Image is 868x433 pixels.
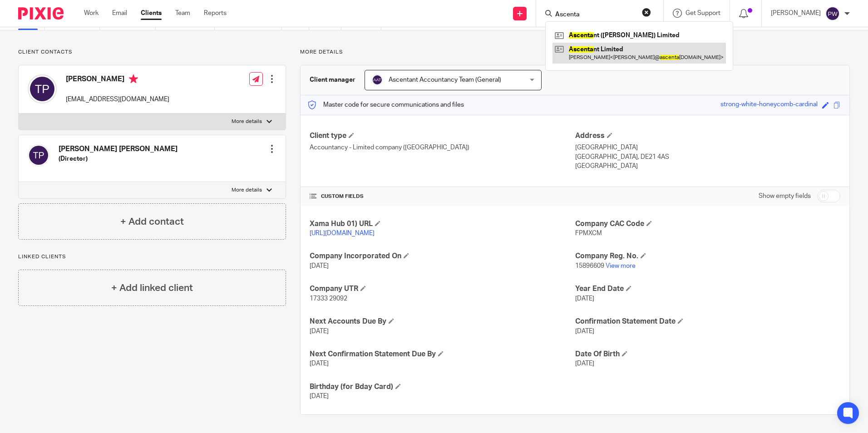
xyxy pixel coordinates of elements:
[554,11,636,19] input: Search
[389,77,501,83] span: Ascentant Accountancy Team (General)
[310,230,375,236] a: [URL][DOMAIN_NAME]
[28,144,49,166] img: svg%3E
[310,263,329,269] span: [DATE]
[66,95,169,104] p: [EMAIL_ADDRESS][DOMAIN_NAME]
[310,360,329,367] span: [DATE]
[111,281,193,295] h4: + Add linked client
[575,295,594,302] span: [DATE]
[642,8,651,17] button: Clear
[310,328,329,335] span: [DATE]
[66,74,169,86] h4: [PERSON_NAME]
[141,9,162,18] a: Clients
[310,131,575,141] h4: Client type
[575,143,840,152] p: [GEOGRAPHIC_DATA]
[575,131,840,141] h4: Address
[771,9,821,18] p: [PERSON_NAME]
[310,143,575,152] p: Accountancy - Limited company ([GEOGRAPHIC_DATA])
[310,317,575,326] h4: Next Accounts Due By
[175,9,190,18] a: Team
[575,230,602,236] span: FPMXCM
[575,328,594,335] span: [DATE]
[575,219,840,229] h4: Company CAC Code
[204,9,227,18] a: Reports
[28,74,57,103] img: svg%3E
[18,253,286,261] p: Linked clients
[18,7,64,20] img: Pixie
[310,251,575,261] h4: Company Incorporated On
[606,263,636,269] a: View more
[59,154,178,163] h5: (Director)
[310,193,575,200] h4: CUSTOM FIELDS
[232,118,262,125] p: More details
[120,215,184,229] h4: + Add contact
[575,360,594,367] span: [DATE]
[575,153,840,162] p: [GEOGRAPHIC_DATA], DE21 4AS
[300,49,850,56] p: More details
[307,100,464,109] p: Master code for secure communications and files
[686,10,720,16] span: Get Support
[129,74,138,84] i: Primary
[825,6,840,21] img: svg%3E
[372,74,383,85] img: svg%3E
[310,349,575,359] h4: Next Confirmation Statement Due By
[575,162,840,171] p: [GEOGRAPHIC_DATA]
[310,295,347,302] span: 17333 29092
[575,317,840,326] h4: Confirmation Statement Date
[18,49,286,56] p: Client contacts
[575,263,604,269] span: 15896609
[310,219,575,229] h4: Xama Hub 01) URL
[720,100,818,110] div: strong-white-honeycomb-cardinal
[575,284,840,294] h4: Year End Date
[575,251,840,261] h4: Company Reg. No.
[310,75,355,84] h3: Client manager
[310,393,329,399] span: [DATE]
[232,187,262,194] p: More details
[759,192,811,201] label: Show empty fields
[59,144,178,154] h4: [PERSON_NAME] [PERSON_NAME]
[310,284,575,294] h4: Company UTR
[84,9,99,18] a: Work
[112,9,127,18] a: Email
[310,382,575,392] h4: Birthday (for Bday Card)
[575,349,840,359] h4: Date Of Birth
